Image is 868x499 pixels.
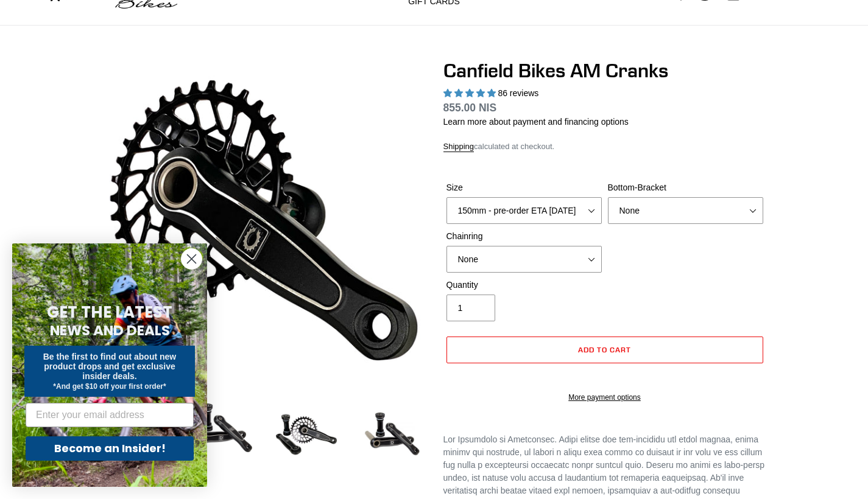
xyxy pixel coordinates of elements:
span: 855.00 NIS [443,102,497,114]
label: Bottom-Bracket [608,181,763,194]
img: Load image into Gallery viewer, Canfield Cranks [188,401,255,455]
a: Learn more about payment and financing options [443,117,629,127]
button: Become an Insider! [26,436,194,461]
a: More payment options [446,392,763,403]
button: Close dialog [181,248,202,270]
span: *And get $10 off your first order* [53,382,166,391]
label: Chainring [446,230,602,243]
span: GET THE LATEST [47,301,172,323]
label: Size [446,181,602,194]
span: NEWS AND DEALS [50,321,170,340]
span: 86 reviews [498,88,538,98]
h1: Canfield Bikes AM Cranks [443,59,766,82]
img: Load image into Gallery viewer, CANFIELD-AM_DH-CRANKS [358,401,425,468]
span: 4.97 stars [443,88,498,98]
input: Enter your email address [26,403,194,427]
span: Add to cart [578,345,631,354]
a: Shipping [443,142,475,152]
img: Load image into Gallery viewer, Canfield Bikes AM Cranks [273,401,340,468]
span: Be the first to find out about new product drops and get exclusive insider deals. [43,352,177,381]
label: Quantity [446,279,602,291]
button: Add to cart [446,337,763,363]
div: calculated at checkout. [443,141,766,153]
